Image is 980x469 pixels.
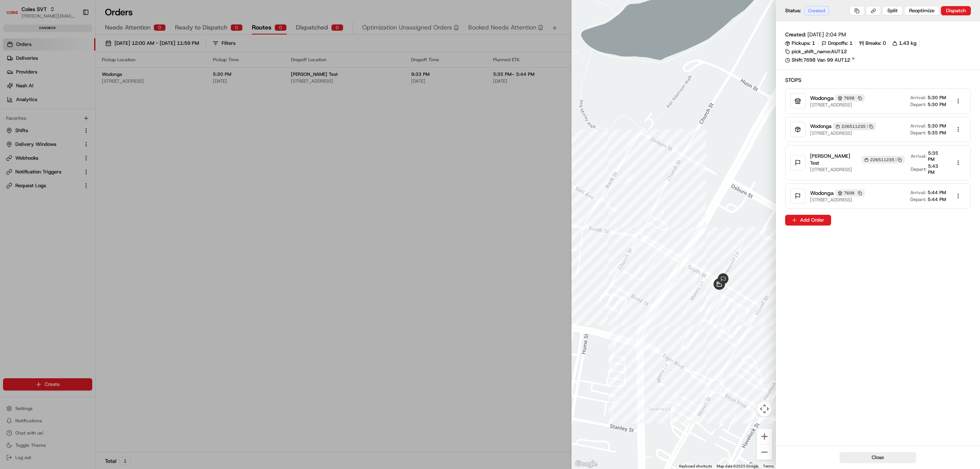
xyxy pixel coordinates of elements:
div: waypoint-rte_bHQMhDsULKV6W9zhTds2Ad [621,172,635,187]
span: Wodonga [810,94,834,102]
span: Depart: [910,101,926,108]
span: Wodonga [810,189,834,197]
button: Close [840,452,916,463]
span: 5:35 PM [928,150,946,162]
span: 5:30 PM [928,95,946,101]
span: Map data ©2025 Google [717,464,758,468]
span: 5:30 PM [928,101,946,108]
div: 226511235 [833,123,876,130]
img: Google [573,459,599,469]
button: Split [882,6,903,15]
div: 📗 [8,112,14,118]
span: [STREET_ADDRESS] [810,102,865,108]
div: Created [804,6,829,15]
span: Arrival: [911,153,926,159]
img: Nash [8,8,23,23]
button: Reoptimize [904,6,939,15]
span: 5:35 PM [928,130,946,136]
span: Wodonga [810,123,831,130]
button: Start new chat [130,76,139,85]
span: Depart: [910,196,926,203]
span: Breaks: [866,40,881,47]
span: [PERSON_NAME] Test [810,153,860,167]
span: 0 [883,40,886,47]
a: Terms (opens in new tab) [763,464,774,468]
span: Arrival: [910,190,926,196]
a: Powered byPylon [54,130,93,136]
h2: Stops [785,76,971,84]
a: Shift:7698 Van 99 AUT12 [785,57,971,64]
span: Arrival: [910,95,926,101]
span: [STREET_ADDRESS] [810,167,905,173]
span: 5:43 PM [928,163,946,175]
span: 5:30 PM [928,123,946,129]
div: 7698 [835,189,865,197]
span: Pickups: [792,40,810,47]
div: Status: [785,6,831,15]
span: Knowledge Base [15,111,59,119]
div: route_end-rte_bHQMhDsULKV6W9zhTds2Ad [714,270,732,289]
span: Pylon [76,130,93,136]
a: 📗Knowledge Base [5,108,62,122]
button: Keyboard shortcuts [679,464,712,469]
span: 1 [849,40,853,47]
div: 226511235 [862,156,905,163]
span: [STREET_ADDRESS] [810,130,876,136]
span: 5:44 PM [928,190,946,196]
span: Dropoffs: [828,40,848,47]
button: Dispatch [941,6,971,15]
button: Add Order [785,215,831,226]
div: Start new chat [26,74,126,81]
span: Depart: [911,166,926,172]
button: Zoom out [757,444,772,460]
div: 💻 [65,112,71,118]
button: Map camera controls [757,401,772,417]
a: 💻API Documentation [62,108,126,122]
span: [DATE] 2:04 PM [807,31,846,38]
span: 1 [812,40,815,47]
div: pick_shift_name:AUT12 [785,48,847,55]
span: Created: [785,31,806,38]
input: Clear [20,50,126,58]
p: Welcome 👋 [8,31,139,43]
button: Zoom in [757,429,772,444]
span: [STREET_ADDRESS] [810,197,865,203]
div: 7698 [835,94,865,102]
span: API Documentation [72,111,123,119]
div: route_start-rte_bHQMhDsULKV6W9zhTds2Ad [710,275,728,293]
div: We're available if you need us! [26,81,97,87]
span: 1.43 kg [899,40,916,47]
span: 5:44 PM [928,196,946,203]
span: Depart: [910,130,926,136]
a: Open this area in Google Maps (opens a new window) [573,459,599,469]
img: 1736555255976-a54dd68f-1ca7-489b-9aae-adbdc363a1c4 [8,74,21,87]
span: Arrival: [910,123,926,129]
